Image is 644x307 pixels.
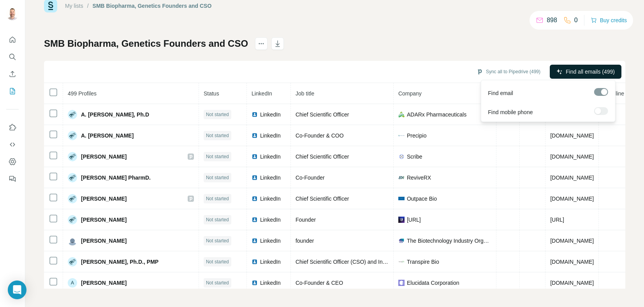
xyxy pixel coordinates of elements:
[68,194,77,203] img: Avatar
[260,237,281,245] span: LinkedIn
[252,90,272,97] span: LinkedIn
[296,280,343,286] span: Co-Founder & CEO
[68,90,97,97] span: 499 Profiles
[252,175,258,181] img: LinkedIn logo
[471,66,546,78] button: Sync all to Pipedrive (499)
[398,153,405,160] img: company-logo
[260,132,281,139] span: LinkedIn
[260,258,281,266] span: LinkedIn
[550,132,594,139] span: [DOMAIN_NAME]
[398,132,405,139] img: company-logo
[68,131,77,140] img: Avatar
[550,65,621,79] button: Find all emails (499)
[296,196,349,202] span: Chief Scientific Officer
[252,153,258,160] img: LinkedIn logo
[81,237,127,245] span: [PERSON_NAME]
[206,237,229,244] span: Not started
[65,3,83,9] a: My lists
[398,90,422,97] span: Company
[550,153,594,160] span: [DOMAIN_NAME]
[81,111,149,118] span: A. [PERSON_NAME], Ph.D
[591,15,627,26] button: Buy credits
[547,16,557,25] p: 898
[81,195,127,203] span: [PERSON_NAME]
[550,259,594,265] span: [DOMAIN_NAME]
[81,216,127,224] span: [PERSON_NAME]
[81,174,151,182] span: [PERSON_NAME] PharmD.
[407,111,466,118] span: ADARx Pharmaceuticals
[68,257,77,266] img: Avatar
[206,174,229,181] span: Not started
[398,111,405,118] img: company-logo
[252,259,258,265] img: LinkedIn logo
[68,278,77,288] div: A
[81,279,127,287] span: [PERSON_NAME]
[204,90,219,97] span: Status
[6,120,19,134] button: Use Surfe on LinkedIn
[260,111,281,118] span: LinkedIn
[206,279,229,286] span: Not started
[296,259,463,265] span: Chief Scientific Officer (CSO) and Interim Chief Corporate Dev Officer
[260,195,281,203] span: LinkedIn
[407,195,437,203] span: Outpace Bio
[398,217,405,223] img: company-logo
[68,152,77,161] img: Avatar
[488,89,513,97] span: Find email
[260,279,281,287] span: LinkedIn
[206,195,229,202] span: Not started
[206,153,229,160] span: Not started
[68,236,77,245] img: Avatar
[296,132,344,139] span: Co-Founder & COO
[252,238,258,244] img: LinkedIn logo
[44,37,248,50] h1: SMB Biopharma, Genetics Founders and CSO
[6,155,19,169] button: Dashboard
[252,196,258,202] img: LinkedIn logo
[296,175,325,181] span: Co-Founder
[6,33,19,47] button: Quick start
[6,138,19,152] button: Use Surfe API
[398,238,405,244] img: company-logo
[252,132,258,139] img: LinkedIn logo
[255,37,267,50] button: actions
[407,132,427,139] span: Precipio
[93,2,212,10] div: SMB Biopharma, Genetics Founders and CSO
[296,111,349,118] span: Chief Scientific Officer
[81,258,158,266] span: [PERSON_NAME], Ph.D., PMP
[398,259,405,265] img: company-logo
[407,153,422,161] span: Scribe
[6,8,19,20] img: Avatar
[206,132,229,139] span: Not started
[6,50,19,64] button: Search
[6,84,19,98] button: My lists
[550,217,564,223] span: [URL]
[206,111,229,118] span: Not started
[68,215,77,224] img: Avatar
[550,196,594,202] span: [DOMAIN_NAME]
[296,90,314,97] span: Job title
[68,110,77,119] img: Avatar
[398,175,405,181] img: company-logo
[296,217,316,223] span: Founder
[296,153,349,160] span: Chief Scientific Officer
[206,216,229,223] span: Not started
[81,132,134,139] span: A. [PERSON_NAME]
[206,258,229,265] span: Not started
[8,281,26,299] div: Open Intercom Messenger
[398,280,405,286] img: company-logo
[260,216,281,224] span: LinkedIn
[566,68,615,76] span: Find all emails (499)
[488,108,533,116] span: Find mobile phone
[252,111,258,118] img: LinkedIn logo
[574,16,578,25] p: 0
[550,175,594,181] span: [DOMAIN_NAME]
[398,197,405,200] img: company-logo
[296,238,314,244] span: founder
[550,238,594,244] span: [DOMAIN_NAME]
[407,258,439,266] span: Transpire Bio
[407,174,431,182] span: ReviveRX
[81,153,127,161] span: [PERSON_NAME]
[252,280,258,286] img: LinkedIn logo
[252,217,258,223] img: LinkedIn logo
[550,280,594,286] span: [DOMAIN_NAME]
[6,67,19,81] button: Enrich CSV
